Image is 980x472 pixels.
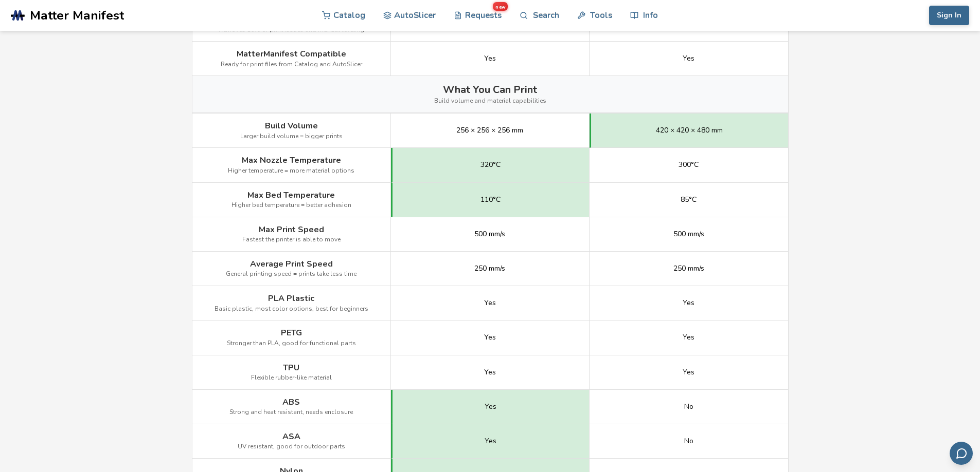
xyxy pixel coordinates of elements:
span: No [684,403,693,411]
span: PLA Plastic [268,294,314,303]
span: Build volume and material capabilities [434,98,546,105]
span: Max Nozzle Temperature [242,156,341,165]
span: 500 mm/s [673,230,704,238]
button: Send feedback via email [950,442,973,465]
span: Basic plastic, most color options, best for beginners [215,306,368,313]
span: Ready for print files from Catalog and AutoSlicer [221,61,362,68]
span: 85°C [681,196,697,204]
span: Strong and heat resistant, needs enclosure [229,409,353,416]
span: Yes [484,54,496,63]
span: ASA [282,432,300,441]
span: Yes [683,54,694,63]
button: Sign In [929,6,969,25]
span: Yes [683,299,694,307]
span: Max Bed Temperature [247,191,335,200]
span: Stronger than PLA, good for functional parts [227,340,356,347]
span: 250 mm/s [673,265,704,273]
span: What You Can Print [443,84,537,96]
span: Yes [485,403,496,411]
span: Yes [485,437,496,445]
span: Yes [484,299,496,307]
span: Max Print Speed [259,225,324,234]
span: 500 mm/s [474,230,505,238]
span: Yes [683,333,694,342]
span: Yes [683,368,694,376]
span: 300°C [679,161,699,169]
span: No [684,437,693,445]
span: new [493,2,508,11]
span: Fastest the printer is able to move [242,236,341,243]
span: Larger build volume = bigger prints [240,133,343,140]
span: Yes [484,333,496,342]
span: Build Volume [265,121,318,130]
span: MatterManifest Compatible [237,49,346,59]
span: Flexible rubber-like material [251,374,332,382]
span: General printing speed = prints take less time [226,271,357,278]
span: PETG [281,328,302,337]
span: Matter Manifest [30,8,124,23]
span: UV resistant, good for outdoor parts [238,443,345,450]
span: 320°C [480,161,501,169]
span: Average Print Speed [250,259,333,269]
span: 110°C [480,196,501,204]
span: ABS [282,398,300,407]
span: Yes [484,368,496,376]
span: 256 × 256 × 256 mm [456,126,523,135]
span: Higher bed temperature = better adhesion [231,202,351,209]
span: TPU [283,363,299,372]
span: 250 mm/s [474,265,505,273]
span: 420 × 420 × 480 mm [656,126,723,135]
span: Higher temperature = more material options [228,167,354,175]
